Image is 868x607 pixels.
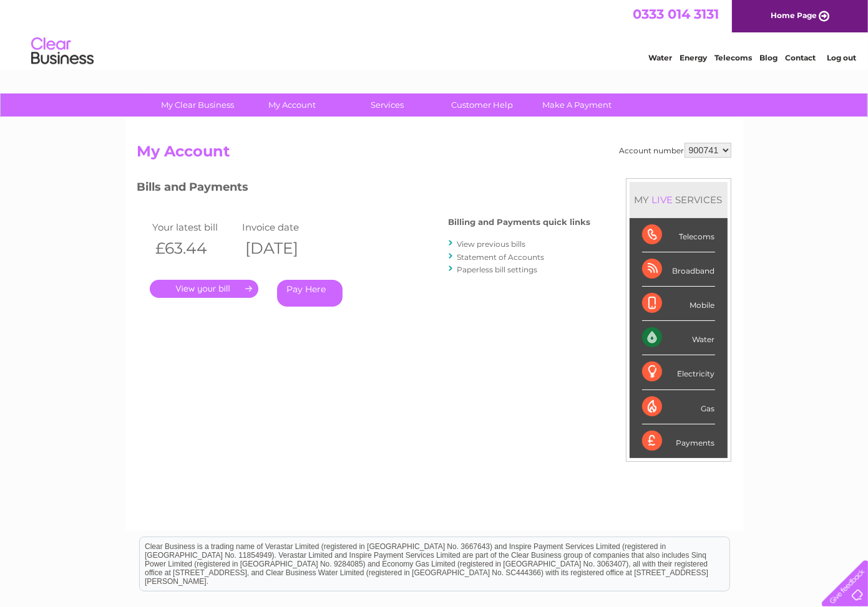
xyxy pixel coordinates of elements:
[457,252,545,262] a: Statement of Accounts
[150,280,258,298] a: .
[714,53,752,62] a: Telecoms
[137,178,591,200] h3: Bills and Payments
[449,217,591,227] h4: Billing and Payments quick links
[457,239,526,249] a: View previous bills
[650,194,676,206] div: LIVE
[630,182,728,217] div: MY SERVICES
[140,7,729,60] div: Clear Business is a trading name of Verastar Limited (registered in [GEOGRAPHIC_DATA] No. 3667643...
[648,53,672,62] a: Water
[457,265,538,274] a: Paperless bill settings
[642,287,715,321] div: Mobile
[239,219,329,236] td: Invoice date
[150,236,240,261] th: £63.44
[336,93,439,117] a: Services
[241,93,344,117] a: My Account
[431,93,534,117] a: Customer Help
[150,219,240,236] td: Your latest bill
[137,143,731,166] h2: My Account
[642,321,715,355] div: Water
[31,32,94,70] img: logo.png
[146,93,249,117] a: My Clear Business
[633,6,719,22] a: 0333 014 3131
[759,53,778,62] a: Blog
[642,390,715,424] div: Gas
[642,252,715,287] div: Broadband
[785,53,816,62] a: Contact
[277,280,343,307] a: Pay Here
[620,143,731,158] div: Account number
[239,236,329,261] th: [DATE]
[642,424,715,458] div: Payments
[642,355,715,390] div: Electricity
[680,53,707,62] a: Energy
[827,53,856,62] a: Log out
[525,93,628,117] a: Make A Payment
[642,218,715,252] div: Telecoms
